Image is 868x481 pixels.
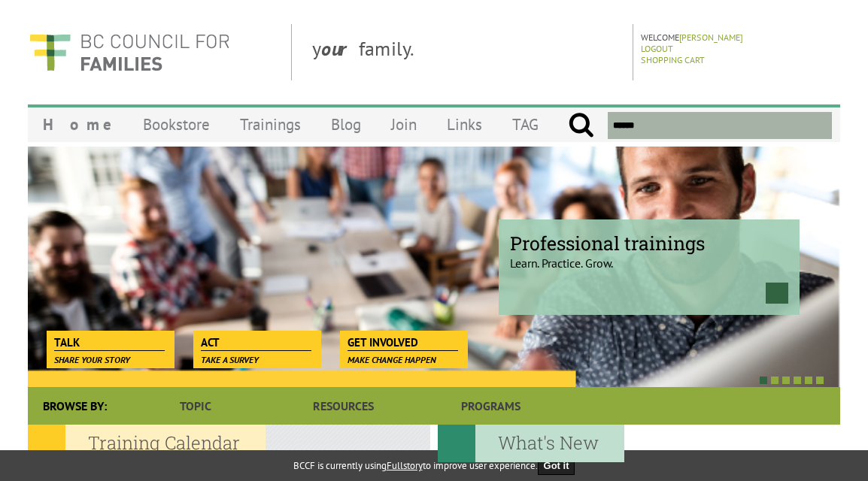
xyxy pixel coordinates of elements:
span: Get Involved [348,334,458,351]
a: Join [376,107,432,142]
a: Topic [122,387,269,425]
span: Make change happen [348,354,436,365]
a: Act Take a survey [193,331,319,352]
span: Talk [54,334,165,351]
a: Programs [417,387,565,425]
a: Bookstore [128,107,225,142]
a: Resources [269,387,417,425]
a: Home [28,107,128,142]
p: Welcome [641,32,836,43]
button: Got it [538,456,575,475]
a: Fullstory [387,459,423,472]
a: Links [432,107,497,142]
a: Blog [316,107,376,142]
div: Browse By: [28,387,122,425]
a: Trainings [225,107,316,142]
p: Learn. Practice. Grow. [510,243,788,271]
a: Talk Share your story [47,331,172,352]
span: Act [201,334,311,351]
a: Get Involved Make change happen [340,331,466,352]
a: TAG [497,107,554,142]
h2: Training Calendar [28,425,266,462]
span: Professional trainings [510,231,788,256]
strong: our [321,36,359,61]
h2: What's New [438,425,624,462]
a: Shopping Cart [641,54,705,65]
a: [PERSON_NAME] [679,32,743,43]
span: Share your story [54,354,130,365]
img: BC Council for FAMILIES [28,24,231,80]
span: Take a survey [201,354,259,365]
div: y family. [300,24,633,80]
a: Logout [641,43,673,54]
input: Submit [568,112,594,139]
